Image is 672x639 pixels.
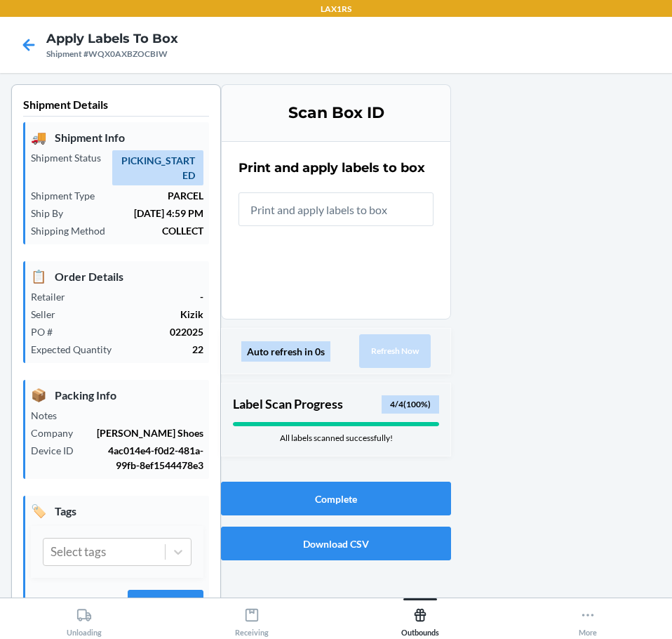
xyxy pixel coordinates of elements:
p: Expected Quantity [31,342,123,357]
button: Complete [221,482,451,515]
button: Download CSV [221,527,451,560]
button: Outbounds [336,598,504,637]
button: Submit Tags [128,590,203,624]
h3: Scan Box ID [238,102,434,124]
p: Shipment Info [31,128,203,147]
span: 🚚 [31,128,46,147]
p: Device ID [31,443,85,458]
p: Shipping Method [31,223,116,238]
span: 📋 [31,267,46,286]
h2: Print and apply labels to box [238,159,425,177]
div: Unloading [67,602,102,637]
p: PO # [31,324,64,339]
div: Auto refresh in 0s [241,341,330,362]
div: 4 / 4 ( 100 %) [382,395,439,414]
p: Shipment Type [31,188,106,203]
div: More [579,602,597,637]
p: Notes [31,408,68,423]
p: 22 [123,342,203,357]
p: Order Details [31,267,203,286]
p: Company [31,426,84,440]
input: Print and apply labels to box [238,192,434,226]
span: PICKING_STARTED [112,150,203,185]
p: - [76,289,203,304]
p: PARCEL [106,188,203,203]
p: Ship By [31,206,74,220]
p: Kizik [67,307,203,322]
p: [DATE] 4:59 PM [74,206,203,220]
p: COLLECT [116,223,203,238]
h4: Apply Labels to Box [46,29,178,48]
div: Select tags [51,543,106,561]
p: Seller [31,307,67,322]
div: Receiving [235,602,269,637]
span: 📦 [31,386,46,404]
span: 🏷️ [31,501,46,520]
p: Label Scan Progress [233,395,343,414]
div: Outbounds [401,602,439,637]
p: 4ac014e4-f0d2-481a-99fb-8ef1544478e3 [85,443,203,473]
button: Receiving [168,598,337,637]
div: Shipment #WQX0AXBZOCBIW [46,48,178,60]
div: All labels scanned successfully! [233,432,439,444]
button: Refresh Now [359,334,431,368]
p: LAX1RS [321,3,351,15]
p: 022025 [64,324,203,339]
p: Retailer [31,289,76,304]
p: Shipment Status [31,150,112,165]
p: Shipment Details [23,96,209,117]
p: [PERSON_NAME] Shoes [84,426,203,440]
p: Packing Info [31,386,203,404]
p: Tags [31,501,203,520]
